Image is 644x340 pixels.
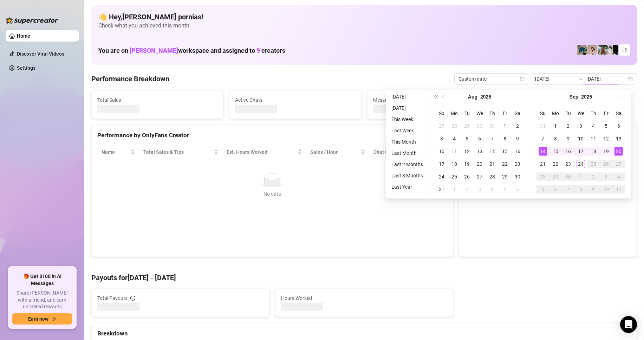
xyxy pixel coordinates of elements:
[281,294,447,302] span: Hours Worked
[587,45,597,55] img: anaxmei
[373,148,437,156] span: Chat Conversion
[306,145,369,159] th: Sales / Hour
[17,33,30,39] a: Home
[97,96,217,104] span: Total Sales
[130,296,135,301] span: info-circle
[17,65,35,71] a: Settings
[97,329,631,338] div: Breakdown
[227,148,296,156] div: Est. Hours Worked
[598,45,608,55] img: Libby
[520,77,524,81] span: calendar
[130,47,178,54] span: [PERSON_NAME]
[97,294,128,302] span: Total Payouts
[102,148,129,156] span: Name
[578,76,584,82] span: swap-right
[465,131,631,140] div: Sales by OnlyFans Creator
[310,148,359,156] span: Sales / Hour
[458,74,524,84] span: Custom date
[17,51,64,57] a: Discover Viral Videos
[373,96,493,104] span: Messages Sent
[620,316,637,333] div: Open Intercom Messenger
[586,75,626,83] input: End date
[98,22,630,30] span: Check what you achieved this month
[51,316,56,321] span: arrow-right
[104,190,440,198] div: No data
[369,145,447,159] th: Chat Conversion
[12,273,72,287] span: 🎁 Get $100 in AI Messages
[235,96,355,104] span: Active Chats
[535,75,575,83] input: Start date
[139,145,222,159] th: Total Sales & Tips
[97,131,447,140] div: Performance by OnlyFans Creator
[28,316,48,322] span: Earn now
[12,313,72,325] button: Earn nowarrow-right
[609,45,618,55] img: comicaltaco
[91,74,169,84] h4: Performance Breakdown
[91,273,637,283] h4: Payouts for [DATE] - [DATE]
[143,148,213,156] span: Total Sales & Tips
[256,47,260,54] span: 9
[12,290,72,310] span: Share [PERSON_NAME] with a friend, and earn unlimited rewards
[577,45,587,55] img: Eavnc
[6,17,58,24] img: logo-BBDzfeDw.svg
[97,145,139,159] th: Name
[98,12,630,22] h4: 👋 Hey, [PERSON_NAME] pornias !
[578,76,584,82] span: to
[98,47,285,55] h1: You are on workspace and assigned to creators
[622,46,627,54] span: + 5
